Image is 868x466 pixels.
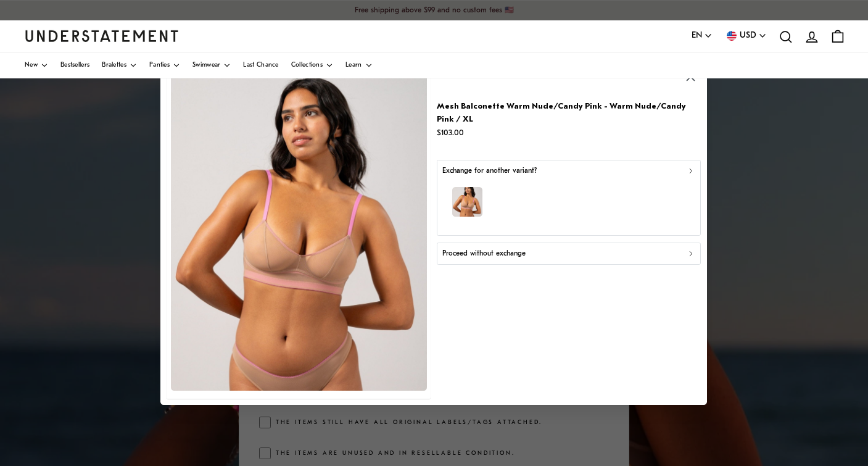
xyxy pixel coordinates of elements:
[725,29,767,43] button: USD
[171,71,427,391] img: CPSA-BRA-017_crop.jpg
[692,29,713,43] button: EN
[437,243,701,265] button: Proceed without exchange
[442,248,526,260] p: Proceed without exchange
[345,62,362,69] span: Learn
[243,52,278,78] a: Last Chance
[740,29,756,43] span: USD
[25,30,179,41] a: Understatement Homepage
[452,187,482,217] img: model-name=Pierina|model-size=M
[437,100,701,127] p: Mesh Balconette Warm Nude/Candy Pink - Warm Nude/Candy Pink / XL
[192,62,220,69] span: Swimwear
[60,62,89,69] span: Bestsellers
[442,165,537,177] p: Exchange for another variant?
[149,52,180,78] a: Panties
[60,52,89,78] a: Bestsellers
[437,160,701,236] button: Exchange for another variant?model-name=Pierina|model-size=M
[692,29,702,43] span: EN
[437,127,701,140] p: $103.00
[291,62,323,69] span: Collections
[102,52,137,78] a: Bralettes
[192,52,231,78] a: Swimwear
[25,52,48,78] a: New
[345,52,373,78] a: Learn
[102,62,126,69] span: Bralettes
[291,52,333,78] a: Collections
[25,62,38,69] span: New
[243,62,278,69] span: Last Chance
[149,62,170,69] span: Panties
